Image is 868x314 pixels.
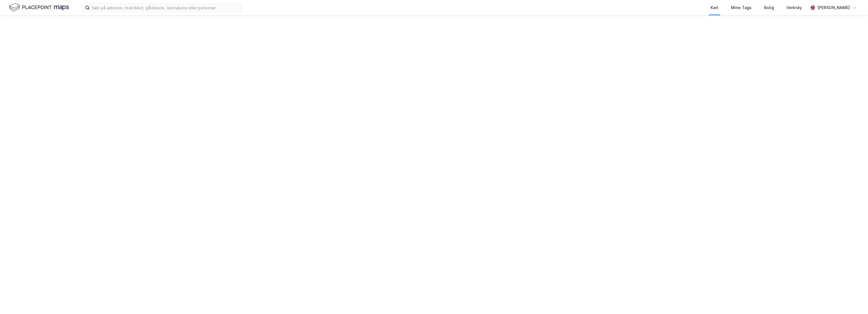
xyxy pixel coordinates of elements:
div: Mine Tags [731,4,752,11]
iframe: Chat Widget [840,287,868,314]
div: Bolig [764,4,774,11]
div: Kart [711,4,719,11]
img: logo.f888ab2527a4732fd821a326f86c7f29.svg [9,3,69,12]
input: Søk på adresse, matrikkel, gårdeiere, leietakere eller personer [90,3,242,12]
div: Verktøy [787,4,802,11]
div: [PERSON_NAME] [817,4,850,11]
